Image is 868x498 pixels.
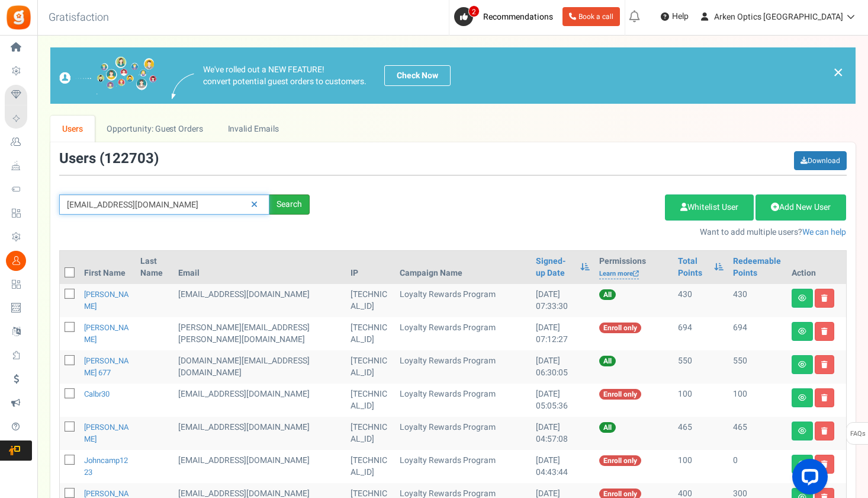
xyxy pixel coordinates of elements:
td: Loyalty Rewards Program [395,384,531,417]
td: Loyalty Rewards Program [395,317,531,350]
a: Redeemable Points [733,256,782,279]
span: Arken Optics [GEOGRAPHIC_DATA] [714,11,843,23]
h3: Users ( ) [59,151,159,167]
i: View details [798,394,806,401]
td: 100 [728,384,786,417]
a: johncamp1223 [84,455,128,478]
td: 0 [728,450,786,483]
td: [TECHNICAL_ID] [346,284,395,317]
span: All [599,356,616,366]
td: [DATE] 06:30:05 [531,350,594,384]
td: [DATE] 07:33:30 [531,284,594,317]
a: Reset [245,194,263,215]
i: View details [798,328,806,335]
img: images [172,74,194,99]
span: 122703 [104,148,154,169]
td: [TECHNICAL_ID] [346,317,395,350]
input: Search by email or name [59,194,269,215]
td: [DATE] 04:57:08 [531,417,594,450]
td: 100 [673,450,728,483]
th: IP [346,251,395,284]
a: Invalid Emails [216,116,291,142]
span: All [599,422,616,433]
a: Learn more [599,269,639,279]
td: Loyalty Rewards Program [395,350,531,384]
a: Book a call [562,7,620,26]
i: View details [798,361,806,368]
td: [DATE] 05:05:36 [531,384,594,417]
td: [TECHNICAL_ID] [346,417,395,450]
span: Enroll only [599,389,641,400]
th: Permissions [594,251,674,284]
span: Recommendations [483,11,553,23]
td: [TECHNICAL_ID] [346,350,395,384]
i: Delete user [821,427,828,435]
th: Last Name [136,251,173,284]
td: General [173,384,346,417]
span: All [599,289,616,300]
a: Add New User [756,194,846,221]
td: General [173,317,346,350]
a: calbr30 [84,388,110,400]
i: View details [798,427,806,435]
a: [PERSON_NAME] [84,322,129,345]
i: Delete user [821,394,828,401]
td: 465 [728,417,786,450]
a: × [833,65,844,79]
span: FAQs [850,423,866,445]
span: 2 [468,5,480,17]
td: 100 [673,384,728,417]
td: [TECHNICAL_ID] [346,450,395,483]
a: Check Now [384,65,451,86]
td: 430 [673,284,728,317]
th: Email [173,251,346,284]
img: Gratisfaction [5,4,32,31]
i: Delete user [821,328,828,335]
td: [DOMAIN_NAME][EMAIL_ADDRESS][DOMAIN_NAME] [173,350,346,384]
a: 2 Recommendations [454,7,558,26]
a: Total Points [678,256,708,279]
td: [EMAIL_ADDRESS][DOMAIN_NAME] [173,284,346,317]
span: Enroll only [599,455,641,466]
h3: Gratisfaction [36,6,122,30]
div: Search [269,194,310,215]
a: [PERSON_NAME] [84,289,129,312]
td: Loyalty Rewards Program [395,284,531,317]
a: Users [50,116,95,142]
p: We've rolled out a NEW FEATURE! convert potential guest orders to customers. [203,64,367,88]
a: Download [794,151,847,170]
td: 550 [728,350,786,384]
a: Opportunity: Guest Orders [95,116,215,142]
i: View details [798,295,806,302]
a: Signed-up Date [536,256,574,279]
th: Campaign Name [395,251,531,284]
i: Delete user [821,361,828,368]
td: 694 [728,317,786,350]
a: Help [656,7,693,26]
td: [DATE] 07:12:27 [531,317,594,350]
td: Loyalty Rewards Program [395,450,531,483]
a: [PERSON_NAME] [84,422,129,445]
a: [PERSON_NAME] 677 [84,355,129,378]
img: images [59,56,157,95]
td: 465 [673,417,728,450]
td: Loyalty Rewards Program [395,417,531,450]
span: Help [669,11,689,23]
span: Enroll only [599,323,641,333]
td: 550 [673,350,728,384]
p: Want to add multiple users? [327,226,847,238]
th: Action [787,251,846,284]
a: Whitelist User [665,194,754,221]
a: We can help [802,226,846,238]
i: Delete user [821,295,828,302]
td: 430 [728,284,786,317]
td: [DATE] 04:43:44 [531,450,594,483]
td: [TECHNICAL_ID] [346,384,395,417]
td: General [173,450,346,483]
td: [EMAIL_ADDRESS][DOMAIN_NAME] [173,417,346,450]
th: First Name [79,251,136,284]
td: 694 [673,317,728,350]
